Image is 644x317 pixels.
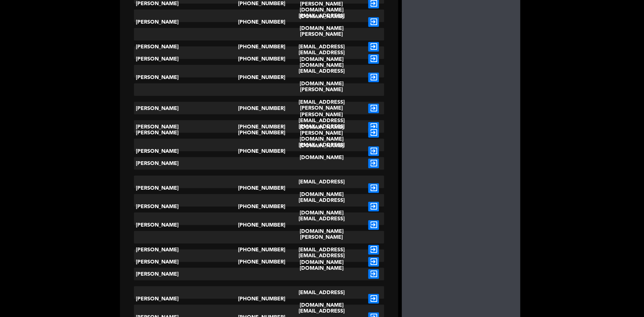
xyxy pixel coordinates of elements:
[280,213,364,238] div: [EMAIL_ADDRESS][DOMAIN_NAME]
[280,176,364,201] div: [EMAIL_ADDRESS][DOMAIN_NAME]
[134,176,238,201] div: [PERSON_NAME]
[280,139,364,164] div: [EMAIL_ADDRESS][DOMAIN_NAME]
[280,231,364,269] div: [PERSON_NAME][EMAIL_ADDRESS][DOMAIN_NAME]
[238,249,280,275] div: [PHONE_NUMBER]
[368,128,379,138] i: exit_to_app
[368,73,379,82] i: exit_to_app
[368,17,379,27] i: exit_to_app
[280,46,364,72] div: [EMAIL_ADDRESS][DOMAIN_NAME]
[280,28,364,66] div: [PERSON_NAME][EMAIL_ADDRESS][DOMAIN_NAME]
[368,54,379,64] i: exit_to_app
[280,286,364,311] div: [EMAIL_ADDRESS][DOMAIN_NAME]
[134,83,238,134] div: [PERSON_NAME]
[280,249,364,275] div: [EMAIL_ADDRESS][DOMAIN_NAME]
[134,194,238,219] div: [PERSON_NAME]
[134,157,238,170] div: [PERSON_NAME]
[238,10,280,35] div: [PHONE_NUMBER]
[134,286,238,311] div: [PERSON_NAME]
[134,231,238,269] div: [PERSON_NAME]
[238,231,280,269] div: [PHONE_NUMBER]
[134,120,238,145] div: [PERSON_NAME]
[368,269,379,279] i: exit_to_app
[280,120,364,145] div: [EMAIL_ADDRESS][DOMAIN_NAME]
[134,10,238,35] div: [PERSON_NAME]
[134,268,238,280] div: [PERSON_NAME]
[368,294,379,304] i: exit_to_app
[368,257,379,267] i: exit_to_app
[368,202,379,211] i: exit_to_app
[238,286,280,311] div: [PHONE_NUMBER]
[238,65,280,90] div: [PHONE_NUMBER]
[280,102,364,152] div: [PERSON_NAME][EMAIL_ADDRESS][PERSON_NAME][DOMAIN_NAME]
[134,139,238,164] div: [PERSON_NAME]
[238,194,280,219] div: [PHONE_NUMBER]
[238,120,280,145] div: [PHONE_NUMBER]
[134,28,238,66] div: [PERSON_NAME]
[280,194,364,219] div: [EMAIL_ADDRESS][DOMAIN_NAME]
[368,147,379,156] i: exit_to_app
[134,65,238,90] div: [PERSON_NAME]
[134,102,238,152] div: [PERSON_NAME]
[368,220,379,230] i: exit_to_app
[368,183,379,193] i: exit_to_app
[134,213,238,238] div: [PERSON_NAME]
[238,28,280,66] div: [PHONE_NUMBER]
[238,139,280,164] div: [PHONE_NUMBER]
[238,46,280,72] div: [PHONE_NUMBER]
[368,159,379,168] i: exit_to_app
[238,83,280,134] div: [PHONE_NUMBER]
[368,245,379,255] i: exit_to_app
[238,213,280,238] div: [PHONE_NUMBER]
[280,10,364,35] div: [EMAIL_ADDRESS][DOMAIN_NAME]
[368,42,379,52] i: exit_to_app
[280,65,364,90] div: [EMAIL_ADDRESS][DOMAIN_NAME]
[134,249,238,275] div: [PERSON_NAME]
[134,46,238,72] div: [PERSON_NAME]
[238,176,280,201] div: [PHONE_NUMBER]
[238,102,280,152] div: [PHONE_NUMBER]
[280,83,364,134] div: [PERSON_NAME][EMAIL_ADDRESS][PERSON_NAME][DOMAIN_NAME]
